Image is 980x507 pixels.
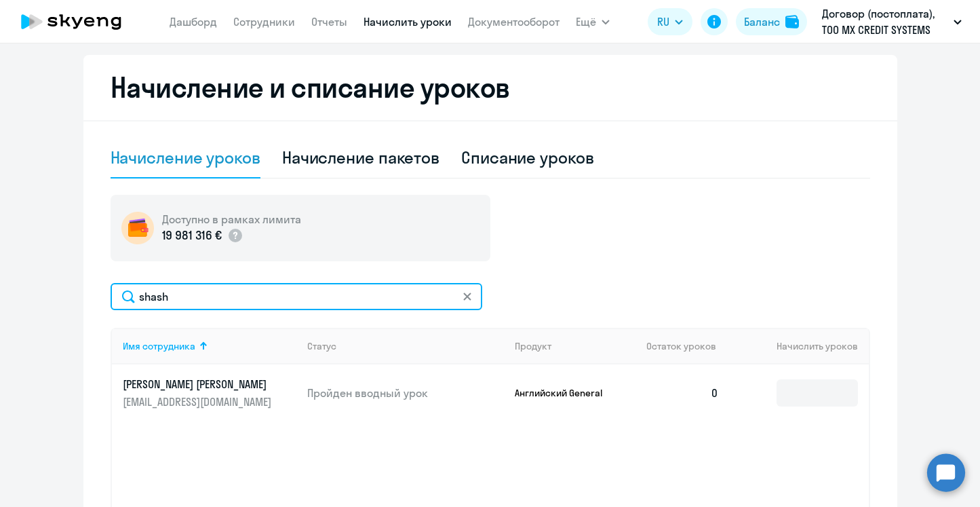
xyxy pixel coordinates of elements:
span: Остаток уроков [646,340,716,352]
div: Продукт [515,340,635,352]
p: 19 981 316 € [162,227,222,244]
a: Документооборот [468,15,560,29]
td: 0 [635,364,730,421]
p: Английский General [515,387,616,399]
span: RU [657,14,669,30]
a: Сотрудники [233,15,295,29]
th: Начислить уроков [730,328,868,364]
a: [PERSON_NAME] [PERSON_NAME][EMAIL_ADDRESS][DOMAIN_NAME] [123,377,297,409]
button: Ещё [576,8,610,35]
div: Начисление пакетов [282,147,439,168]
p: [EMAIL_ADDRESS][DOMAIN_NAME] [123,394,275,409]
p: Пройден вводный урок [307,386,504,400]
h2: Начисление и списание уроков [111,71,870,104]
input: Поиск по имени, email, продукту или статусу [111,283,482,310]
h5: Доступно в рамках лимита [162,212,301,227]
div: Остаток уроков [646,340,730,352]
p: [PERSON_NAME] [PERSON_NAME] [123,377,275,392]
img: wallet-circle.png [121,212,154,244]
a: Дашборд [170,15,217,29]
div: Начисление уроков [111,147,260,168]
div: Имя сотрудника [123,340,195,352]
button: RU [648,8,692,35]
div: Статус [307,340,504,352]
img: balance [785,15,799,29]
span: Ещё [576,14,596,30]
div: Списание уроков [461,147,594,168]
a: Начислить уроки [364,15,452,29]
div: Баланс [744,14,780,30]
p: Договор (постоплата), ТОО MX CREDIT SYSTEMS (ЭМЭКС КРЕДИТ СИСТЕМС) [822,5,948,38]
a: Отчеты [311,15,347,29]
button: Балансbalance [736,8,807,35]
button: Договор (постоплата), ТОО MX CREDIT SYSTEMS (ЭМЭКС КРЕДИТ СИСТЕМС) [815,5,968,38]
div: Имя сотрудника [123,340,297,352]
div: Продукт [515,340,551,352]
div: Статус [307,340,336,352]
